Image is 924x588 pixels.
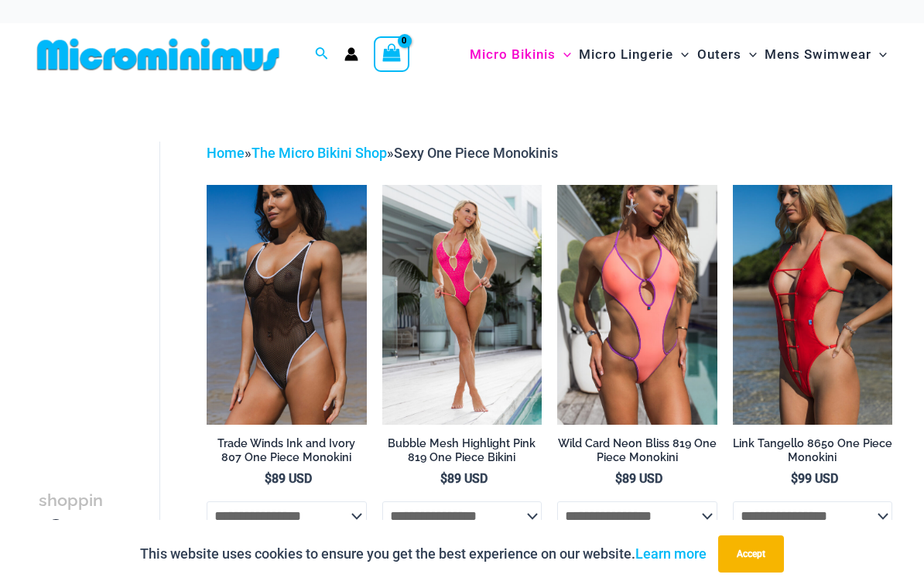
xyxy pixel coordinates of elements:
[556,35,571,74] span: Menu Toggle
[791,471,838,486] bdi: 99 USD
[344,47,358,61] a: Account icon link
[733,436,892,471] a: Link Tangello 8650 One Piece Monokini
[382,436,542,471] a: Bubble Mesh Highlight Pink 819 One Piece Bikini
[207,185,366,425] a: Tradewinds Ink and Ivory 807 One Piece 03Tradewinds Ink and Ivory 807 One Piece 04Tradewinds Ink ...
[466,31,575,78] a: Micro BikinisMenu ToggleMenu Toggle
[733,436,892,465] h2: Link Tangello 8650 One Piece Monokini
[374,36,409,72] a: View Shopping Cart, empty
[315,45,329,64] a: Search icon link
[252,145,387,161] a: The Micro Bikini Shop
[557,185,717,425] img: Wild Card Neon Bliss 819 One Piece 04
[733,185,892,425] img: Link Tangello 8650 One Piece Monokini 11
[615,471,662,486] bdi: 89 USD
[39,491,103,537] span: shopping
[733,185,892,425] a: Link Tangello 8650 One Piece Monokini 11Link Tangello 8650 One Piece Monokini 12Link Tangello 865...
[207,145,245,161] a: Home
[615,471,622,486] span: $
[718,535,784,573] button: Accept
[265,471,312,486] bdi: 89 USD
[470,35,556,74] span: Micro Bikinis
[579,35,673,74] span: Micro Lingerie
[557,185,717,425] a: Wild Card Neon Bliss 819 One Piece 04Wild Card Neon Bliss 819 One Piece 05Wild Card Neon Bliss 81...
[31,37,286,72] img: MM SHOP LOGO FLAT
[440,471,447,486] span: $
[557,436,717,471] a: Wild Card Neon Bliss 819 One Piece Monokini
[140,542,707,566] p: This website uses cookies to ensure you get the best experience on our website.
[575,31,693,78] a: Micro LingerieMenu ToggleMenu Toggle
[382,436,542,465] h2: Bubble Mesh Highlight Pink 819 One Piece Bikini
[207,436,366,465] h2: Trade Winds Ink and Ivory 807 One Piece Monokini
[741,35,757,74] span: Menu Toggle
[673,35,689,74] span: Menu Toggle
[207,145,558,161] span: » »
[557,436,717,465] h2: Wild Card Neon Bliss 819 One Piece Monokini
[207,436,366,471] a: Trade Winds Ink and Ivory 807 One Piece Monokini
[207,185,366,425] img: Tradewinds Ink and Ivory 807 One Piece 03
[382,185,542,425] img: Bubble Mesh Highlight Pink 819 One Piece 01
[693,31,761,78] a: OutersMenu ToggleMenu Toggle
[440,471,488,486] bdi: 89 USD
[464,29,893,80] nav: Site Navigation
[265,471,272,486] span: $
[635,545,707,562] a: Learn more
[697,35,741,74] span: Outers
[765,35,871,74] span: Mens Swimwear
[39,129,178,439] iframe: TrustedSite Certified
[382,185,542,425] a: Bubble Mesh Highlight Pink 819 One Piece 01Bubble Mesh Highlight Pink 819 One Piece 03Bubble Mesh...
[791,471,798,486] span: $
[871,35,887,74] span: Menu Toggle
[761,31,891,78] a: Mens SwimwearMenu ToggleMenu Toggle
[394,145,558,161] span: Sexy One Piece Monokinis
